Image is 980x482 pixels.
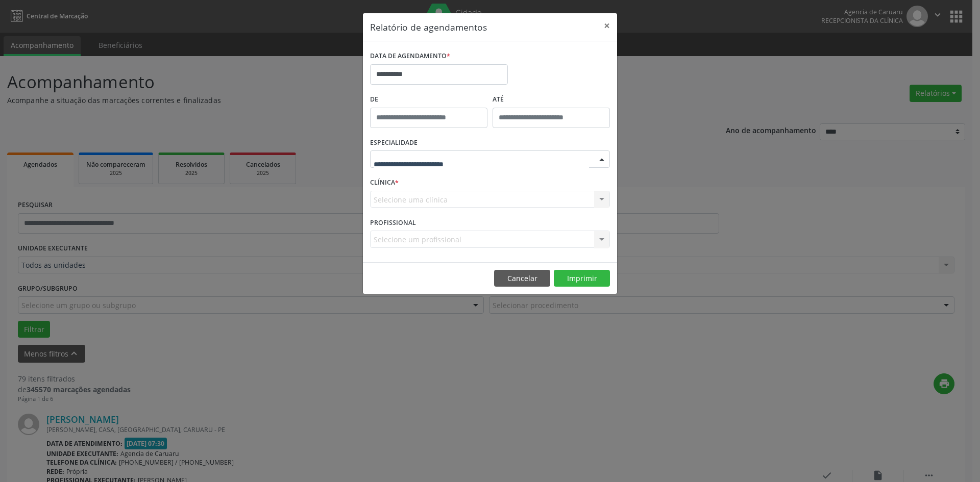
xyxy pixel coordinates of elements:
label: ATÉ [493,92,610,108]
h5: Relatório de agendamentos [370,20,487,34]
button: Close [597,13,617,38]
label: DATA DE AGENDAMENTO [370,48,450,64]
label: ESPECIALIDADE [370,135,418,151]
label: De [370,92,487,108]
